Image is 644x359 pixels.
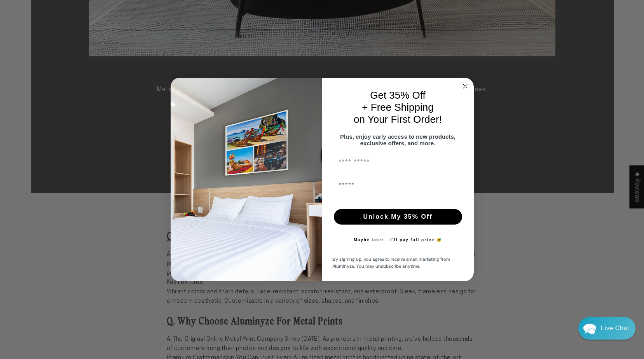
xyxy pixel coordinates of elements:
[340,133,456,146] span: Plus, enjoy early access to new products, exclusive offers, and more.
[171,78,322,281] img: 728e4f65-7e6c-44e2-b7d1-0292a396982f.jpeg
[578,317,635,340] div: Chat widget toggle
[362,101,433,113] span: + Free Shipping
[334,209,462,225] button: Unlock My 35% Off
[332,256,450,270] span: By signing up, you agree to receive email marketing from Aluminyze. You may unsubscribe anytime.
[370,89,426,101] span: Get 35% Off
[461,82,470,91] button: Close dialog
[354,113,442,125] span: on Your First Order!
[350,232,446,248] button: Maybe later – I’ll pay full price 😅
[332,201,464,201] img: underline
[601,317,629,340] div: Contact Us Directly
